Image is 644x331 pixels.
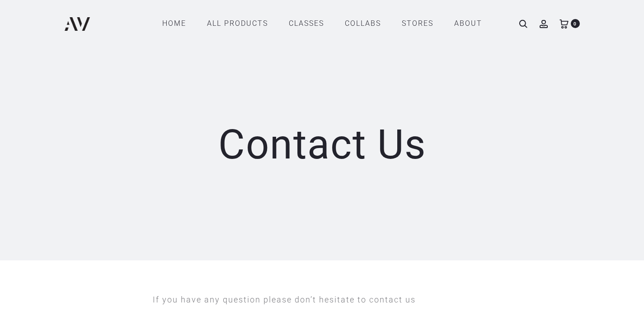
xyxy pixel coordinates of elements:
a: 0 [559,19,569,28]
a: STORES [402,16,433,31]
h1: Contact us [18,125,626,181]
a: Home [162,16,186,31]
p: If you have any question please don’t hesitate to contact us [153,292,492,307]
a: COLLABS [345,16,381,31]
a: ABOUT [454,16,482,31]
span: 0 [571,19,580,28]
a: CLASSES [289,16,324,31]
a: All products [207,16,268,31]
